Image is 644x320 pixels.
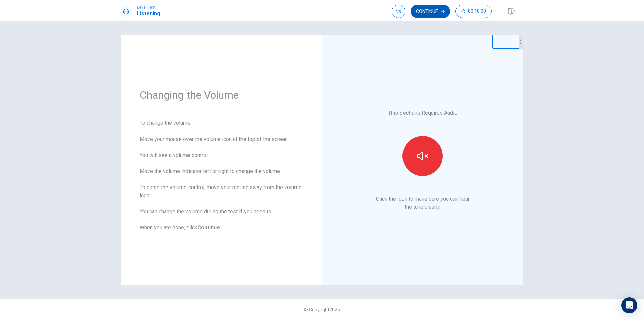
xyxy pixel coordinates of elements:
h1: Listening [137,10,160,18]
div: To change the volume: Move your mouse over the volume icon at the top of the screen. You will see... [140,119,303,232]
h1: Changing the Volume [140,88,303,102]
button: Continue [411,5,450,18]
span: Level Test [137,5,160,10]
div: Open Intercom Messenger [621,297,637,313]
p: This Sections Requires Audio [388,109,458,117]
span: 00:10:00 [468,9,486,14]
p: Click the icon to make sure you can hear the tune clearly. [376,195,470,211]
button: 00:10:00 [455,5,492,18]
b: Continue [197,224,220,231]
span: © Copyright 2025 [304,307,340,312]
